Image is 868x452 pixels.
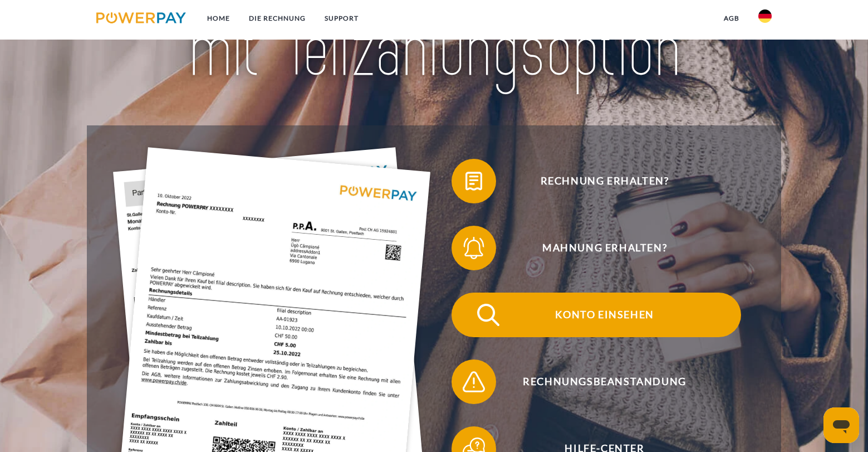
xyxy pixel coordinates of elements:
[96,12,186,23] img: logo-powerpay.svg
[758,9,772,23] img: de
[823,407,859,443] iframe: Schaltfläche zum Öffnen des Messaging-Fensters
[460,167,488,195] img: qb_bill.svg
[714,8,749,28] a: agb
[460,368,488,396] img: qb_warning.svg
[452,359,741,404] button: Rechnungsbeanstandung
[452,159,741,203] button: Rechnung erhalten?
[474,301,502,329] img: qb_search.svg
[468,359,741,404] span: Rechnungsbeanstandung
[198,8,239,28] a: Home
[315,8,368,28] a: SUPPORT
[468,293,741,337] span: Konto einsehen
[460,234,488,262] img: qb_bell.svg
[239,8,315,28] a: DIE RECHNUNG
[452,226,741,270] button: Mahnung erhalten?
[468,159,741,203] span: Rechnung erhalten?
[452,293,741,337] button: Konto einsehen
[468,226,741,270] span: Mahnung erhalten?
